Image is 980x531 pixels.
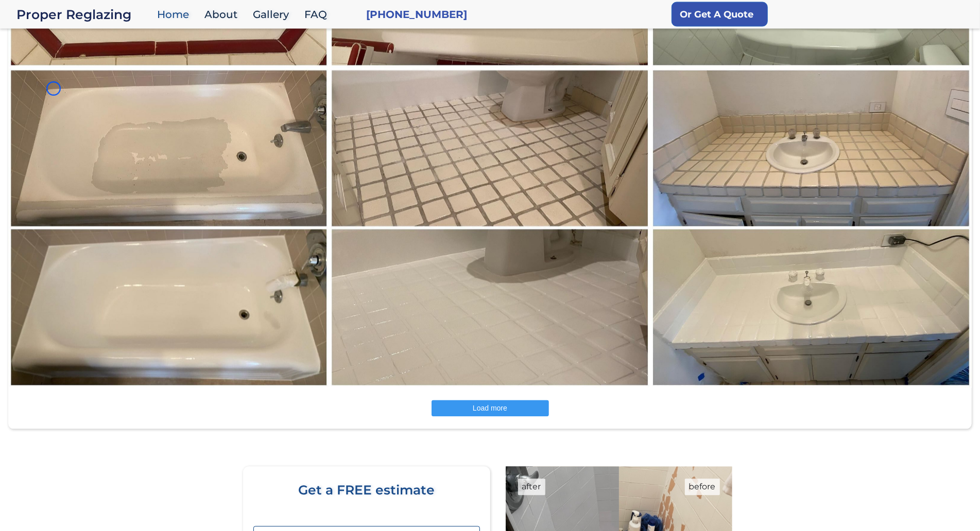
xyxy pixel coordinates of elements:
div: Proper Reglazing [16,7,152,22]
a: Gallery [248,4,299,26]
span: Load more [473,404,507,413]
a: ... [650,68,972,388]
div: Get a FREE estimate [253,483,480,526]
img: ... [650,68,972,389]
img: ... [329,68,651,389]
a: FAQ [299,4,337,26]
a: ... [8,68,330,388]
a: ... [330,68,651,388]
a: home [16,7,152,22]
a: [PHONE_NUMBER] [366,7,467,22]
a: Or Get A Quote [672,2,768,27]
a: About [199,4,248,26]
img: ... [8,68,330,389]
button: Load more posts [432,400,549,417]
a: Home [152,4,199,26]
